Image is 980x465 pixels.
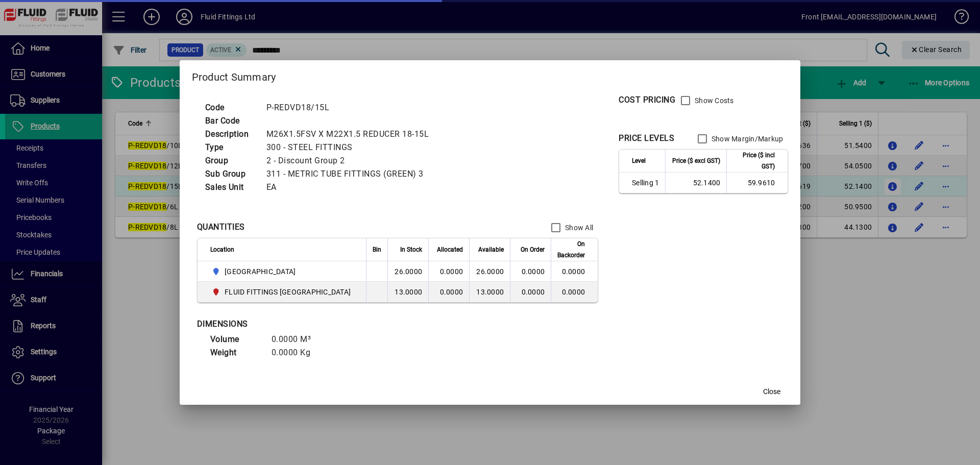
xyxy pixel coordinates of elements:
span: Bin [373,244,381,255]
span: Price ($ incl GST) [733,150,775,172]
td: Code [200,101,261,114]
td: 0.0000 Kg [266,346,328,359]
td: 13.0000 [387,282,428,302]
span: Allocated [437,244,463,255]
span: Level [632,155,646,166]
td: 0.0000 [428,261,469,282]
div: PRICE LEVELS [619,132,674,144]
span: In Stock [400,244,422,255]
td: Sub Group [200,167,261,181]
td: Description [200,128,261,141]
label: Show Costs [693,95,734,106]
td: Volume [205,333,266,346]
td: Sales Unit [200,181,261,194]
span: [GEOGRAPHIC_DATA] [225,266,296,277]
span: 0.0000 [522,288,545,296]
span: 0.0000 [522,267,545,276]
td: Group [200,154,261,167]
span: AUCKLAND [210,265,355,278]
div: COST PRICING [619,94,675,106]
td: 300 - STEEL FITTINGS [261,141,442,154]
td: EA [261,181,442,194]
td: 52.1400 [665,173,726,193]
span: On Order [521,244,545,255]
td: 311 - METRIC TUBE FITTINGS (GREEN) 3 [261,167,442,181]
div: QUANTITIES [197,221,245,233]
td: 0.0000 [428,282,469,302]
td: Weight [205,346,266,359]
span: Available [478,244,504,255]
label: Show All [563,223,593,233]
span: Close [763,386,780,397]
td: 13.0000 [469,282,510,302]
span: FLUID FITTINGS CHRISTCHURCH [210,286,355,298]
button: Close [755,382,788,401]
td: 0.0000 M³ [266,333,328,346]
span: Location [210,244,234,255]
td: 26.0000 [469,261,510,282]
td: 0.0000 [551,261,598,282]
td: 0.0000 [551,282,598,302]
span: Price ($ excl GST) [672,155,720,166]
span: On Backorder [557,238,585,261]
h2: Product Summary [180,60,801,90]
span: FLUID FITTINGS [GEOGRAPHIC_DATA] [225,287,351,297]
td: P-REDVD18/15L [261,101,442,114]
span: Selling 1 [632,178,659,188]
td: M26X1.5FSV X M22X1.5 REDUCER 18-15L [261,128,442,141]
td: 59.9610 [726,173,788,193]
td: 2 - Discount Group 2 [261,154,442,167]
td: 26.0000 [387,261,428,282]
td: Type [200,141,261,154]
div: DIMENSIONS [197,318,452,330]
td: Bar Code [200,114,261,128]
label: Show Margin/Markup [709,134,783,144]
